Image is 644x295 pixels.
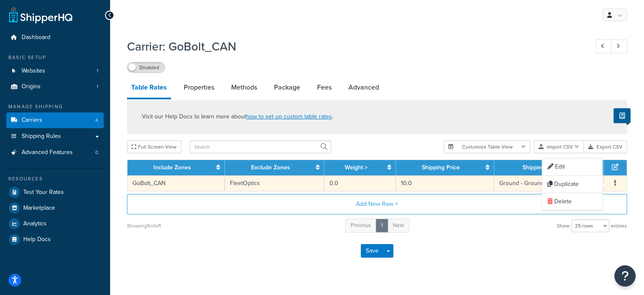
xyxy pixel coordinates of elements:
td: 10.0 [396,175,494,191]
a: Fees [313,77,336,98]
button: Full Screen View [127,140,181,153]
td: FleetOptics [225,175,324,191]
a: how to set up custom table rates [246,112,332,121]
a: Marketplace [6,200,104,216]
span: Carriers [22,117,42,124]
li: Websites [6,63,104,79]
button: Show Help Docs [614,108,630,123]
a: Methods [227,77,261,98]
a: Include Zones [153,163,191,172]
span: Dashboard [22,34,50,41]
a: Analytics [6,216,104,231]
a: Dashboard [6,30,104,45]
div: Basic Setup [6,54,104,61]
span: Show [557,220,569,232]
a: Next Record [611,39,627,53]
a: Shipping Rules [6,129,104,144]
span: Help Docs [23,236,51,243]
td: Ground - Ground [494,175,604,191]
button: Open Resource Center [614,265,636,287]
li: Carriers [6,112,104,128]
p: Visit our Help Docs to learn more about . [142,112,333,121]
li: Advanced Features [6,145,104,160]
a: Help Docs [6,232,104,247]
span: Shipping Rules [22,133,61,140]
td: GoBolt_CAN [127,175,225,191]
a: 1 [376,219,388,233]
a: Advanced Features0 [6,145,104,160]
a: Test Your Rates [6,185,104,200]
input: Search [190,140,331,153]
a: Carriers4 [6,112,104,128]
a: Previous Record [595,39,612,53]
span: Next [393,221,404,229]
span: Websites [22,67,45,75]
span: Advanced Features [22,149,73,156]
span: Test Your Rates [23,189,64,196]
a: Table Rates [127,77,171,99]
span: Previous [351,221,371,229]
span: 0 [95,149,98,156]
a: Advanced [344,77,383,98]
span: Marketplace [23,205,55,212]
a: Next [387,219,409,233]
div: Edit [542,158,602,176]
button: Save [361,244,384,258]
a: Websites1 [6,63,104,79]
div: Delete [542,193,602,211]
span: 1 [97,83,98,90]
a: Weight > [345,163,368,172]
li: Origins [6,79,104,95]
span: Origins [22,83,41,90]
label: Disabled [127,62,165,73]
button: Export CSV [584,140,627,153]
a: Exclude Zones [251,163,290,172]
div: Resources [6,175,104,183]
span: 4 [95,117,98,124]
a: Shipping Method [522,163,567,172]
a: Origins1 [6,79,104,95]
div: Showing 1 to 1 of 1 [127,220,161,232]
div: Duplicate [542,176,602,193]
span: Analytics [23,220,47,228]
a: Shipping Price [422,163,460,172]
a: Properties [180,77,218,98]
h1: Carrier: GoBolt_CAN [127,38,580,55]
div: Manage Shipping [6,103,104,110]
button: Customize Table View [444,140,531,153]
td: 0.0 [324,175,396,191]
button: Import CSV [534,140,584,153]
span: 1 [97,67,98,75]
a: Package [270,77,304,98]
span: entries [611,220,627,232]
a: Previous [345,219,376,233]
button: Add New Row + [127,194,627,214]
